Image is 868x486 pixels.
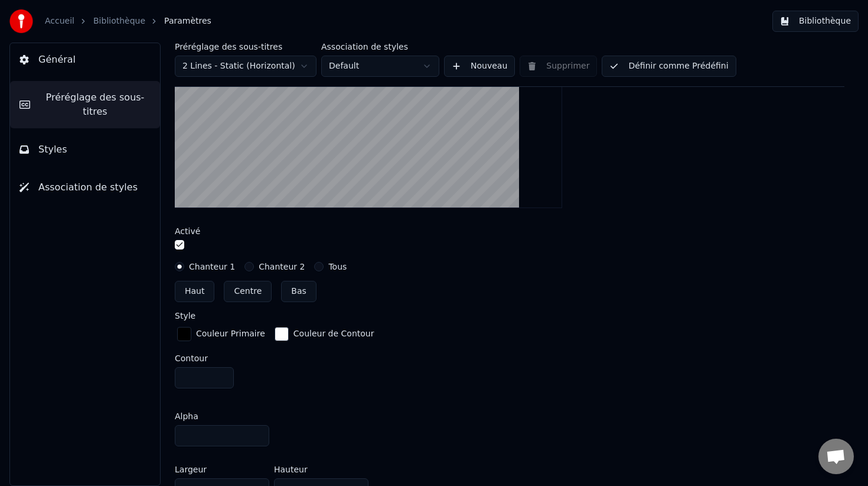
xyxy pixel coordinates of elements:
[38,142,67,157] span: Styles
[274,465,308,474] label: Hauteur
[196,328,265,340] div: Couleur Primaire
[259,263,305,271] label: Chanteur 2
[10,43,160,76] button: Général
[175,465,207,474] label: Largeur
[175,312,195,320] label: Style
[175,43,316,51] label: Préréglage des sous-titres
[321,43,439,51] label: Association de styles
[38,180,138,195] span: Association de styles
[281,281,316,302] button: Bas
[45,15,211,27] nav: breadcrumb
[38,53,76,67] span: Général
[328,263,347,271] label: Tous
[772,11,859,32] button: Bibliothèque
[189,263,235,271] label: Chanteur 1
[10,171,160,204] button: Association de styles
[444,56,515,77] button: Nouveau
[175,281,214,302] button: Haut
[293,328,374,340] div: Couleur de Contour
[175,412,198,420] label: Alpha
[175,354,234,362] label: Contour
[40,90,151,119] span: Préréglage des sous-titres
[272,325,377,344] button: Couleur de Contour
[818,439,854,474] div: Ouvrir le chat
[175,227,200,235] label: Activé
[10,81,160,128] button: Préréglage des sous-titres
[45,15,74,27] a: Accueil
[175,325,267,344] button: Couleur Primaire
[10,133,160,166] button: Styles
[9,9,33,33] img: youka
[164,15,211,27] span: Paramètres
[602,56,736,77] button: Définir comme Prédéfini
[224,281,272,302] button: Centre
[93,15,145,27] a: Bibliothèque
